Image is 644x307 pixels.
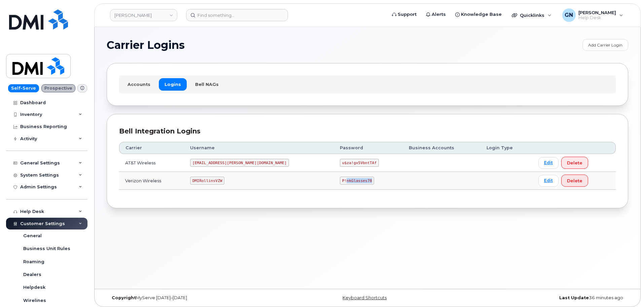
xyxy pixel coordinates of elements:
span: Delete [567,160,582,166]
div: 36 minutes ago [454,295,628,301]
strong: Last Update [559,295,589,300]
a: Edit [538,157,559,169]
div: Bell Integration Logins [119,126,616,136]
span: Delete [567,178,582,184]
button: Delete [561,175,588,187]
th: Carrier [119,142,184,154]
td: AT&T Wireless [119,154,184,172]
code: DMIRollinsVZW [190,177,224,185]
th: Business Accounts [403,142,480,154]
a: Logins [159,78,187,90]
code: u$za!gx5VbntTAf [340,159,379,167]
button: Delete [561,157,588,169]
strong: Copyright [112,295,136,300]
td: Verizon Wireless [119,172,184,190]
a: Bell NAGs [189,78,224,90]
code: [EMAIL_ADDRESS][PERSON_NAME][DOMAIN_NAME] [190,159,289,167]
div: MyServe [DATE]–[DATE] [107,295,281,301]
a: Accounts [122,78,156,90]
th: Username [184,142,334,154]
span: Carrier Logins [107,40,185,50]
a: Edit [538,175,559,187]
a: Add Carrier Login [582,39,628,51]
th: Password [334,142,403,154]
a: Keyboard Shortcuts [343,295,387,300]
th: Login Type [480,142,532,154]
code: P!nkGlasses78 [340,177,374,185]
